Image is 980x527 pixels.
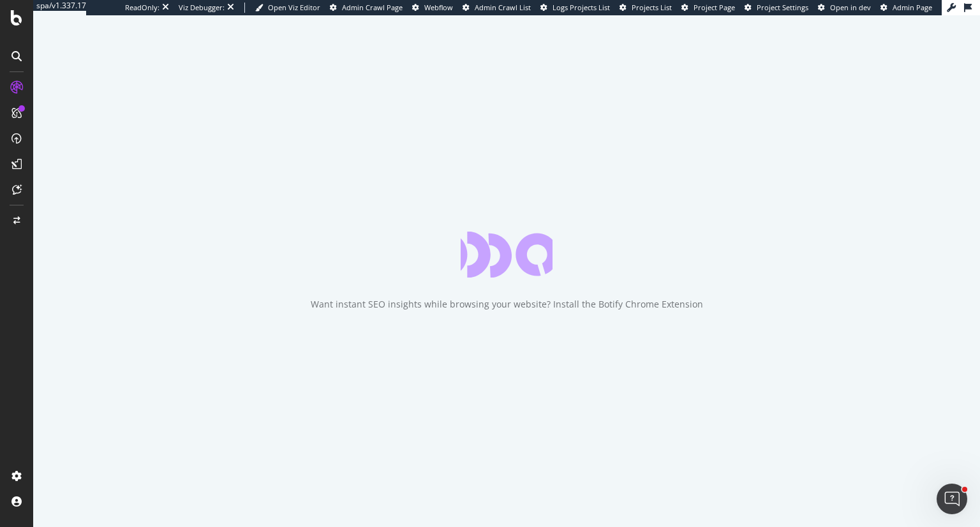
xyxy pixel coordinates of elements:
a: Project Settings [745,3,808,13]
iframe: Intercom live chat [937,484,967,514]
span: Admin Crawl List [475,3,531,12]
div: Want instant SEO insights while browsing your website? Install the Botify Chrome Extension [311,298,703,311]
span: Project Page [694,3,735,12]
span: Project Settings [757,3,808,12]
span: Logs Projects List [553,3,610,12]
span: Admin Page [893,3,932,12]
a: Admin Crawl List [463,3,531,13]
a: Open in dev [818,3,871,13]
span: Webflow [424,3,453,12]
a: Admin Crawl Page [330,3,403,13]
span: Admin Crawl Page [342,3,403,12]
div: Viz Debugger: [179,3,225,13]
a: Projects List [620,3,672,13]
a: Open Viz Editor [255,3,320,13]
a: Logs Projects List [540,3,610,13]
a: Project Page [681,3,735,13]
div: animation [461,232,553,278]
span: Projects List [632,3,672,12]
a: Admin Page [880,3,932,13]
span: Open Viz Editor [268,3,320,12]
a: Webflow [412,3,453,13]
span: Open in dev [830,3,871,12]
div: ReadOnly: [125,3,160,13]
